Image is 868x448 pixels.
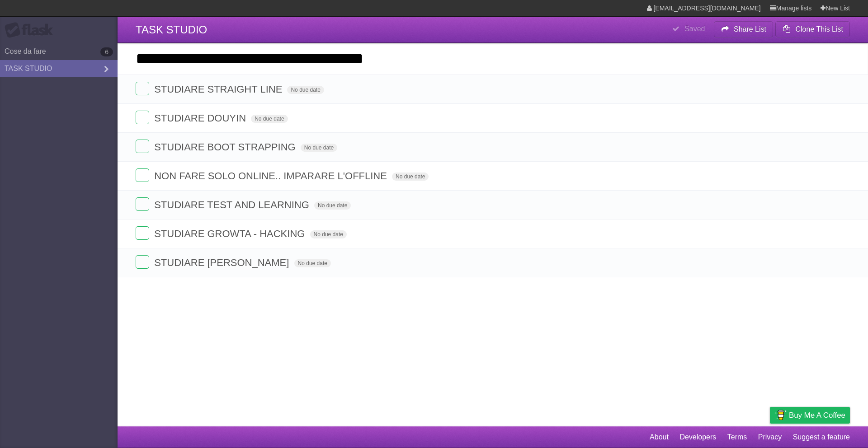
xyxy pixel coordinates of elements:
span: STUDIARE DOUYIN [154,112,248,124]
span: STUDIARE STRAIGHT LINE [154,84,284,95]
span: No due date [314,201,351,210]
a: Buy me a coffee [770,407,850,424]
label: Done [136,197,149,211]
label: Done [136,255,149,269]
label: Star task [795,226,812,241]
b: Saved [684,25,705,33]
span: No due date [294,259,331,267]
label: Done [136,82,149,95]
b: Share List [734,25,766,33]
span: No due date [392,173,429,181]
span: TASK STUDIO [136,23,207,36]
span: STUDIARE GROWTA - HACKING [154,228,307,239]
label: Done [136,111,149,124]
span: No due date [251,115,288,123]
span: STUDIARE [PERSON_NAME] [154,257,291,268]
label: Star task [795,111,812,126]
button: Share List [714,21,774,37]
b: 6 [100,47,113,56]
label: Star task [795,197,812,212]
span: STUDIARE TEST AND LEARNING [154,199,311,210]
a: Privacy [758,429,782,446]
div: Flask [5,22,59,38]
a: Terms [727,429,747,446]
span: NON FARE SOLO ONLINE.. IMPARARE L'OFFLINE [154,170,389,182]
b: Clone This List [795,25,843,33]
label: Done [136,226,149,240]
a: About [650,429,669,446]
img: Buy me a coffee [774,407,787,423]
span: No due date [310,230,347,238]
a: Developers [679,429,716,446]
span: STUDIARE BOOT STRAPPING [154,141,298,153]
a: Suggest a feature [793,429,850,446]
label: Done [136,140,149,153]
label: Star task [795,168,812,183]
label: Star task [795,82,812,97]
label: Star task [795,140,812,154]
span: No due date [287,86,324,94]
label: Done [136,168,149,182]
span: Buy me a coffee [789,407,845,423]
label: Star task [795,255,812,270]
button: Clone This List [775,21,850,37]
span: No due date [301,144,337,152]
